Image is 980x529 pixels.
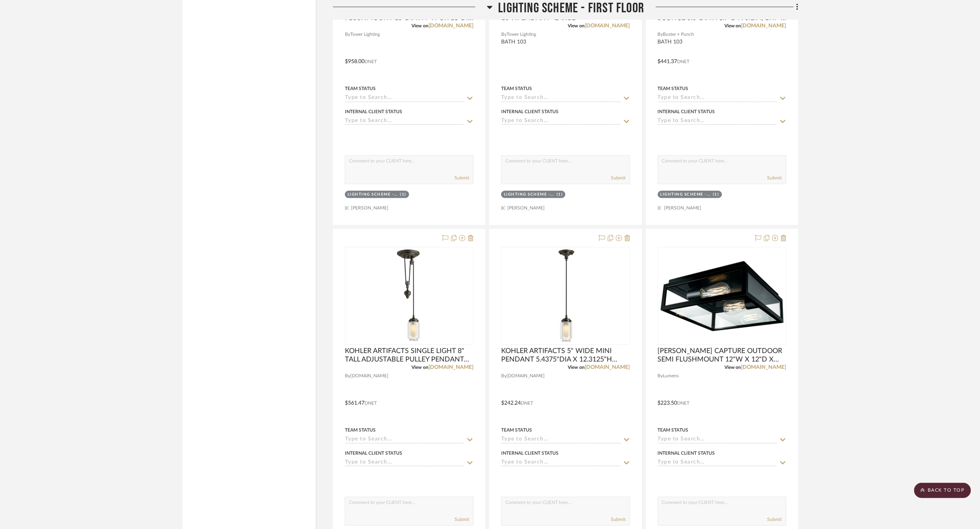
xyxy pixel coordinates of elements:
a: [DOMAIN_NAME] [741,365,786,370]
scroll-to-top-button: BACK TO TOP [914,483,971,498]
div: Internal Client Status [501,450,559,457]
input: Type to Search… [345,95,464,102]
img: NORWELL CAPTURE OUTDOOR SEMI FLUSHMOUNT 12"W X 12"D X 4.5"H [659,259,786,332]
button: Submit [611,174,626,181]
div: Team Status [345,85,376,92]
span: View on [568,23,585,28]
img: KOHLER ARTIFACTS 5" WIDE MINI PENDANT 5.4375"DIA X 12.3125"H 130"MAXOAH [554,248,577,344]
span: View on [411,23,428,28]
input: Type to Search… [658,118,777,125]
div: LIGHTING SCHEME - FIRST FLOOR [504,192,555,198]
span: By [501,372,507,380]
input: Type to Search… [501,436,620,444]
span: By [345,31,350,38]
button: Submit [455,174,469,181]
div: (1) [557,192,563,198]
span: By [501,31,507,38]
input: Type to Search… [501,95,620,102]
span: By [345,372,350,380]
button: Submit [768,174,782,181]
span: Tower Lighting [350,31,380,38]
div: Team Status [501,85,532,92]
a: [DOMAIN_NAME] [585,365,630,370]
input: Type to Search… [345,459,464,467]
div: LIGHTING SCHEME - FIRST FLOOR [348,192,398,198]
a: [DOMAIN_NAME] [741,23,786,28]
span: View on [411,365,428,370]
div: Internal Client Status [345,450,402,457]
a: [DOMAIN_NAME] [585,23,630,28]
span: [DOMAIN_NAME] [350,372,388,380]
div: Team Status [658,427,689,434]
span: Tower Lighting [507,31,536,38]
span: [PERSON_NAME] CAPTURE OUTDOOR SEMI FLUSHMOUNT 12"W X 12"D X 4.5"H [658,347,786,364]
input: Type to Search… [658,436,777,444]
input: Type to Search… [658,95,777,102]
span: Lumens [663,372,679,380]
input: Type to Search… [501,118,620,125]
button: Submit [768,516,782,523]
span: View on [724,365,741,370]
span: View on [724,23,741,28]
input: Type to Search… [501,459,620,467]
span: KOHLER ARTIFACTS SINGLE LIGHT 8" TALL ADJUSTABLE PULLEY PENDANT 4.125"DIA X 8.2"H [345,347,473,364]
span: By [658,372,663,380]
div: Internal Client Status [658,450,715,457]
input: Type to Search… [658,459,777,467]
span: By [658,31,663,38]
a: [DOMAIN_NAME] [428,365,473,370]
div: Team Status [658,85,689,92]
div: (1) [400,192,407,198]
input: Type to Search… [345,118,464,125]
div: Team Status [345,427,376,434]
div: Internal Client Status [345,108,402,115]
div: (1) [713,192,719,198]
span: [DOMAIN_NAME] [507,372,545,380]
input: Type to Search… [345,436,464,444]
span: KOHLER ARTIFACTS 5" WIDE MINI PENDANT 5.4375"DIA X 12.3125"H 130"MAXOAH [501,347,630,364]
div: Team Status [501,427,532,434]
button: Submit [611,516,626,523]
button: Submit [455,516,469,523]
div: Internal Client Status [501,108,559,115]
div: LIGHTING SCHEME - FIRST FLOOR [661,192,711,198]
div: Internal Client Status [658,108,715,115]
img: KOHLER ARTIFACTS SINGLE LIGHT 8" TALL ADJUSTABLE PULLEY PENDANT 4.125"DIA X 8.2"H [389,248,430,344]
span: View on [568,365,585,370]
span: Buster + Punch [663,31,694,38]
a: [DOMAIN_NAME] [428,23,473,28]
